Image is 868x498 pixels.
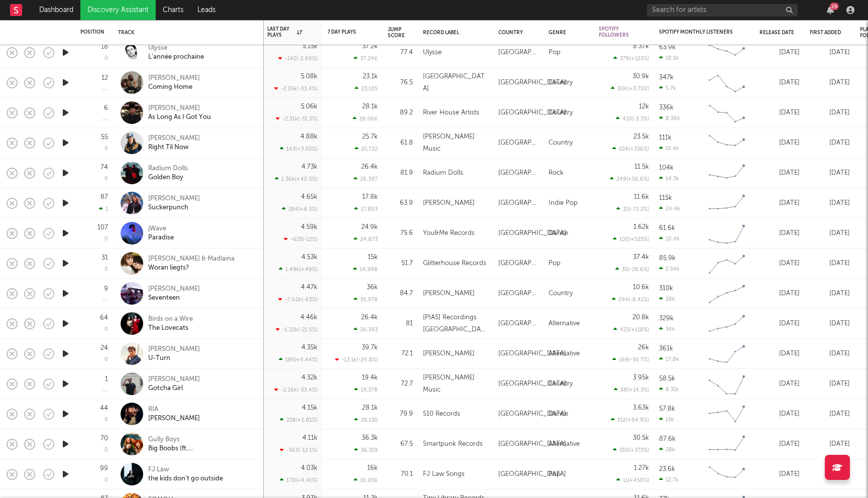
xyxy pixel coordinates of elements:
[659,466,675,472] div: 23.6k
[549,137,573,149] div: Country
[659,205,680,212] div: 24.4k
[388,107,413,119] div: 89.2
[659,266,680,272] div: 2.54k
[810,137,850,149] div: [DATE]
[276,115,317,122] div: -2.31k ( -31.3 % )
[659,74,674,81] div: 347k
[659,225,675,231] div: 61.6k
[549,378,573,390] div: Country
[335,356,378,363] div: -13.1k ( -24.8 % )
[104,417,108,423] div: 0
[759,348,800,360] div: [DATE]
[704,432,749,457] svg: Chart title
[100,315,108,321] div: 64
[647,4,798,17] input: Search for artists
[148,53,204,62] div: L'année prochaine
[301,254,317,261] div: 4.53k
[423,227,475,239] div: You&Me Records
[148,354,200,363] div: U-Turn
[612,146,649,152] div: 109 ( +336 % )
[148,474,223,483] div: the kids don't go outside
[633,375,649,381] div: 3.95k
[659,44,676,51] div: 63.9k
[148,255,235,264] div: [PERSON_NAME] & Madlaina
[148,113,211,122] div: As Long As I Got You
[599,26,634,38] div: Spotify Followers
[101,134,108,141] div: 55
[498,227,566,239] div: [GEOGRAPHIC_DATA]
[300,314,317,321] div: 4.46k
[100,405,108,412] div: 44
[104,56,108,61] div: 0
[100,194,108,200] div: 87
[278,55,317,62] div: -142 ( -2.69 % )
[704,131,749,156] svg: Chart title
[99,206,108,212] div: 1
[284,236,317,242] div: -625 ( -12 % )
[759,107,800,119] div: [DATE]
[659,145,679,152] div: 15.4k
[423,30,483,36] div: Record Label
[549,258,561,270] div: Pop
[301,194,317,200] div: 4.65k
[276,326,317,333] div: -1.22k ( -21.5 % )
[704,221,749,246] svg: Chart title
[354,176,378,182] div: 26,397
[354,387,378,393] div: 19,378
[498,378,566,390] div: [GEOGRAPHIC_DATA]
[659,386,679,393] div: 8.31k
[614,387,649,393] div: 88 ( +14.3 % )
[704,191,749,216] svg: Chart title
[659,55,679,61] div: 18.1k
[104,176,108,182] div: 0
[368,254,378,261] div: 15k
[280,417,317,423] div: 228 ( +5.81 % )
[423,438,483,450] div: Smartpunk Records
[104,267,108,272] div: 0
[498,107,566,119] div: [GEOGRAPHIC_DATA]
[148,285,200,303] a: [PERSON_NAME]Seventeen
[148,104,211,113] div: [PERSON_NAME]
[633,43,649,50] div: 8.37k
[659,376,675,382] div: 58.5k
[101,44,108,50] div: 18
[549,318,580,330] div: Alternative
[279,356,317,363] div: 185 ( +4.44 % )
[148,294,200,303] div: Seventeen
[810,227,850,239] div: [DATE]
[659,165,674,171] div: 104k
[549,107,573,119] div: Country
[362,405,378,411] div: 28.1k
[810,107,850,119] div: [DATE]
[634,465,649,471] div: 1.27k
[704,161,749,186] svg: Chart title
[148,384,200,393] div: Gotcha Girl
[148,74,200,83] div: [PERSON_NAME]
[388,77,413,89] div: 76.5
[423,197,475,209] div: [PERSON_NAME]
[498,137,538,149] div: [GEOGRAPHIC_DATA]
[659,85,676,91] div: 5.7k
[363,73,378,80] div: 23.1k
[100,435,108,442] div: 70
[80,29,104,35] div: Position
[633,134,649,140] div: 23.5k
[498,408,566,420] div: [GEOGRAPHIC_DATA]
[549,197,578,209] div: Indie Pop
[148,104,211,122] a: [PERSON_NAME]As Long As I Got You
[659,115,680,121] div: 8.36k
[148,405,200,423] a: RIA[PERSON_NAME]
[549,47,561,59] div: Pop
[759,167,800,179] div: [DATE]
[498,30,533,36] div: Country
[611,85,649,92] div: 304 ( +3.75 % )
[148,345,200,363] a: [PERSON_NAME]U-Turn
[361,224,378,230] div: 24.9k
[549,408,568,420] div: Dance
[759,227,800,239] div: [DATE]
[354,55,378,62] div: 37,246
[388,197,413,209] div: 63.9
[362,134,378,140] div: 25.7k
[632,314,649,321] div: 20.8k
[104,146,108,152] div: 0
